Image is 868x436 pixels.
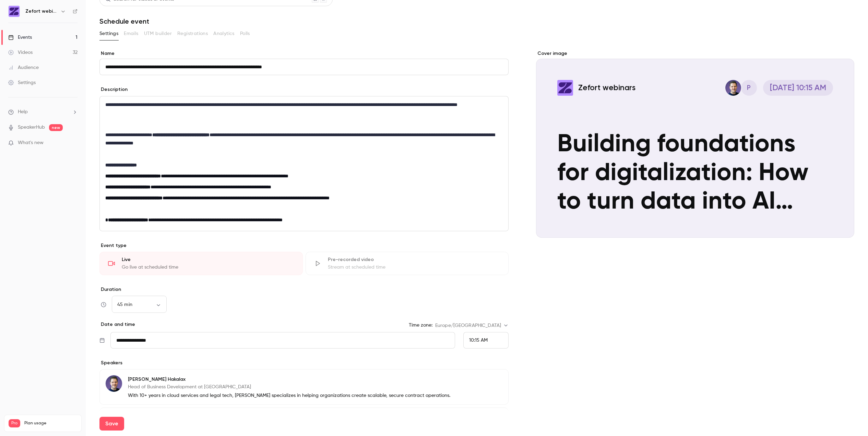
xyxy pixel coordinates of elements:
div: Settings [8,79,36,86]
p: Event type [99,242,509,249]
div: Europe/[GEOGRAPHIC_DATA] [435,322,509,329]
div: Pre-recorded video [328,256,500,263]
span: Plan usage [24,421,77,426]
div: Niklas Hakalax[PERSON_NAME] HakalaxHead of Business Development at [GEOGRAPHIC_DATA]With 10+ year... [99,369,509,405]
h6: Zefort webinars [25,8,58,15]
span: UTM builder [144,30,172,37]
span: Help [18,108,28,116]
img: Zefort webinars [9,6,20,17]
p: [PERSON_NAME] Hakalax [128,376,450,383]
span: Analytics [213,30,235,37]
button: Save [99,417,124,431]
div: Videos [8,49,33,56]
div: From [463,332,509,349]
div: 45 min [112,301,167,308]
span: Emails [124,30,138,37]
li: help-dropdown-opener [8,108,78,116]
div: Events [8,34,32,41]
span: Polls [240,30,250,37]
label: Duration [99,286,509,293]
span: new [49,124,63,131]
section: Cover image [536,50,854,238]
button: Settings [99,28,118,39]
span: What's new [18,139,44,146]
label: Cover image [536,50,854,57]
p: With 10+ years in cloud services and legal tech, [PERSON_NAME] specializes in helping organizatio... [128,392,450,399]
label: Description [99,86,128,93]
p: Head of Business Development at [GEOGRAPHIC_DATA] [128,384,450,390]
span: Pro [9,419,20,427]
span: 10:15 AM [469,338,488,343]
div: editor [100,96,508,231]
h1: Schedule event [99,17,854,25]
div: Stream at scheduled time [328,264,500,271]
p: Speakers [99,360,509,366]
label: Name [99,50,509,57]
div: LiveGo live at scheduled time [99,252,303,275]
input: Tue, Feb 17, 2026 [110,332,455,349]
span: Registrations [177,30,208,37]
a: SpeakerHub [18,124,45,131]
section: description [99,96,509,231]
label: Time zone: [409,322,432,329]
iframe: Noticeable Trigger [69,140,78,146]
div: Go live at scheduled time [122,264,294,271]
div: Audience [8,64,39,71]
img: Niklas Hakalax [106,375,122,392]
p: Date and time [99,321,135,328]
div: Live [122,256,294,263]
div: Pre-recorded videoStream at scheduled time [306,252,509,275]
